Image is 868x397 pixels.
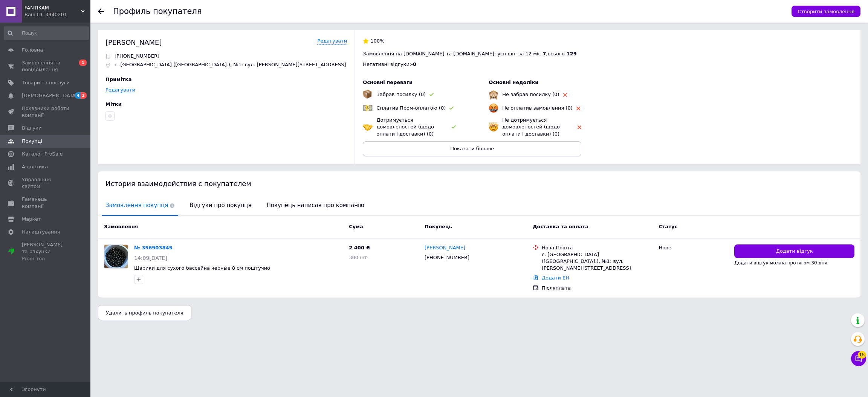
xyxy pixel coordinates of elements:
a: Редагувати [317,38,347,45]
img: rating-tag-type [563,93,567,97]
div: с. [GEOGRAPHIC_DATA] ([GEOGRAPHIC_DATA].), №1: вул. [PERSON_NAME][STREET_ADDRESS] [542,251,653,272]
span: 15 [858,350,866,358]
span: Примітка [105,76,132,82]
span: Додати відгук можна протягом 30 дня [734,260,827,266]
p: [PHONE_NUMBER] [115,53,159,60]
button: Чат з покупцем15 [851,351,866,366]
div: [PERSON_NAME] [105,38,162,47]
img: emoji [489,90,498,99]
span: Управління сайтом [22,176,70,190]
img: emoji [363,103,373,113]
span: 7 [542,51,546,56]
span: Cума [349,224,363,229]
span: Мітки [105,101,122,107]
button: Створити замовлення [792,6,860,17]
span: Дотримується домовленостей (щодо оплати і доставки) (0) [376,117,434,136]
button: Додати відгук [734,244,854,258]
img: rating-tag-type [429,93,434,96]
input: Пошук [4,26,89,40]
img: Фото товару [104,245,128,268]
span: Покупець [425,224,452,229]
img: emoji [363,122,373,132]
span: Показники роботи компанії [22,105,70,119]
span: Показати більше [450,146,494,151]
span: Маркет [22,216,41,223]
img: emoji [489,103,498,113]
span: 2 400 ₴ [349,245,370,250]
span: Аналітика [22,163,48,170]
img: emoji [489,122,498,132]
span: 300 шт. [349,255,369,260]
a: [PERSON_NAME] [425,244,465,252]
a: № 356903845 [134,245,173,250]
span: История взаимодействия с покупателем [105,180,251,188]
button: Показати більше [363,141,581,156]
div: Prom топ [22,255,70,262]
span: Замовлення на [DOMAIN_NAME] та [DOMAIN_NAME]: успішні за 12 міс - , всього - [363,51,576,56]
img: rating-tag-type [452,125,456,129]
span: [PERSON_NAME] та рахунки [22,241,70,262]
span: 1 [79,60,87,66]
span: 0 [413,61,416,67]
span: 14:09[DATE] [134,255,167,261]
span: Головна [22,47,43,53]
div: Ваш ID: 3940201 [24,11,90,18]
img: rating-tag-type [449,107,454,110]
div: Нова Пошта [542,244,653,251]
span: Негативні відгуки: - [363,61,413,67]
h1: Профиль покупателя [113,7,202,16]
a: Фото товару [104,244,128,269]
span: Покупець написав про компанію [263,196,368,215]
span: Відгуки [22,125,41,131]
span: 100% [370,38,384,44]
span: Замовлення та повідомлення [22,60,70,73]
span: Основні недоліки [489,79,538,85]
p: с. [GEOGRAPHIC_DATA] ([GEOGRAPHIC_DATA].), №1: вул. [PERSON_NAME][STREET_ADDRESS] [115,61,346,68]
span: Замовлення покупця [102,196,178,215]
span: Каталог ProSale [22,151,63,157]
span: Статус [659,224,678,229]
img: emoji [363,90,372,99]
span: Покупці [22,138,42,145]
span: Додати відгук [776,248,813,255]
span: 4 [75,92,81,99]
div: Післяплата [542,285,653,292]
img: rating-tag-type [578,125,581,129]
a: Додати ЕН [542,275,569,281]
span: 129 [567,51,577,56]
span: Відгуки про покупця [186,196,255,215]
span: Товари та послуги [22,79,70,86]
div: Повернутися назад [98,8,104,14]
span: Налаштування [22,229,60,235]
span: Не оплатив замовлення (0) [502,105,572,111]
img: rating-tag-type [576,107,580,110]
a: Редагувати [105,87,135,93]
span: Не забрав посилку (0) [502,92,559,97]
span: Сплатив Пром-оплатою (0) [376,105,446,111]
a: Шарики для сухого бассейна черные 8 см поштучно [134,265,270,271]
span: Доставка та оплата [533,224,588,229]
span: Гаманець компанії [22,196,70,209]
span: Не дотримується домовленостей (щодо оплати і доставки) (0) [502,117,560,136]
span: Удалить профиль покупателя [106,310,183,316]
span: [DEMOGRAPHIC_DATA] [22,92,78,99]
span: Основні переваги [363,79,413,85]
div: Нове [659,244,729,251]
span: 2 [81,92,87,99]
span: FANTIKAM [24,5,81,11]
span: Замовлення [104,224,138,229]
div: [PHONE_NUMBER] [423,253,471,263]
button: Удалить профиль покупателя [98,305,191,320]
span: Забрав посилку (0) [376,92,426,97]
span: Створити замовлення [798,9,854,14]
